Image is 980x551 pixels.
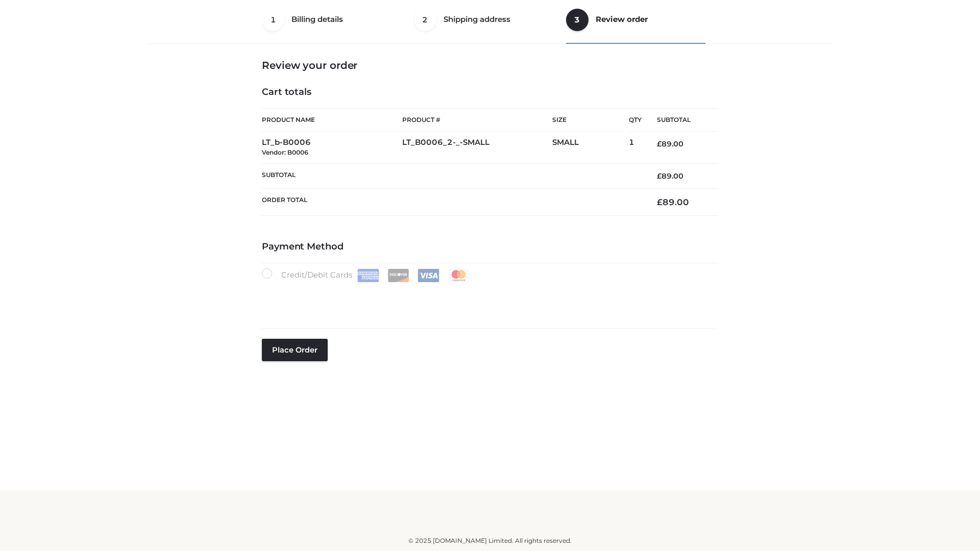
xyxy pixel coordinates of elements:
img: Amex [357,269,379,282]
span: £ [657,139,661,148]
td: SMALL [552,132,629,164]
bdi: 89.00 [657,197,689,207]
img: Mastercard [448,269,470,282]
bdi: 89.00 [657,171,683,181]
th: Subtotal [642,109,718,132]
small: Vendor: B0006 [262,148,308,156]
label: Credit/Debit Cards [262,268,471,282]
th: Qty [629,108,642,132]
img: Discover [387,269,409,282]
h4: Payment Method [262,241,718,253]
th: Size [552,109,624,132]
iframe: Secure payment input frame [260,280,716,317]
td: LT_B0006_2-_-SMALL [402,132,552,164]
th: Order Total [262,189,642,216]
td: LT_b-B0006 [262,132,402,164]
button: Place order [262,339,328,361]
bdi: 89.00 [657,139,683,148]
h3: Review your order [262,59,718,71]
th: Subtotal [262,163,642,188]
img: Visa [418,269,439,282]
th: Product # [402,108,552,132]
span: £ [657,171,661,181]
td: 1 [629,132,642,164]
th: Product Name [262,108,402,132]
h4: Cart totals [262,87,718,98]
div: © 2025 [DOMAIN_NAME] Limited. All rights reserved. [152,536,828,546]
span: £ [657,197,663,207]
